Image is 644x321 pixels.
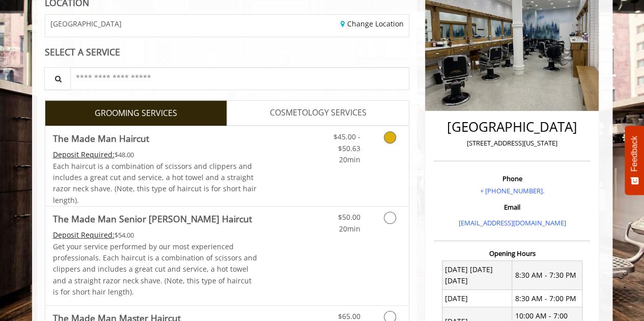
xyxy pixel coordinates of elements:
span: [GEOGRAPHIC_DATA] [50,20,122,27]
b: The Made Man Senior [PERSON_NAME] Haircut [53,212,252,226]
a: [EMAIL_ADDRESS][DOMAIN_NAME] [458,218,566,227]
span: COSMETOLOGY SERVICES [270,106,367,120]
h3: Phone [436,175,587,182]
p: Get your service performed by our most experienced professionals. Each haircut is a combination o... [53,241,258,298]
button: Service Search [44,67,71,90]
span: This service needs some Advance to be paid before we block your appointment [53,150,115,159]
div: $48.00 [53,149,258,160]
a: + [PHONE_NUMBER]. [480,186,544,195]
td: 8:30 AM - 7:00 PM [512,290,582,307]
b: The Made Man Haircut [53,131,149,145]
a: Change Location [341,19,404,28]
p: [STREET_ADDRESS][US_STATE] [436,138,587,149]
div: $54.00 [53,229,258,241]
td: [DATE] [DATE] [DATE] [442,261,512,290]
span: GROOMING SERVICES [95,107,177,120]
span: Feedback [630,136,639,171]
span: $45.00 - $50.63 [333,132,360,153]
div: SELECT A SERVICE [45,47,410,57]
span: Each haircut is a combination of scissors and clippers and includes a great cut and service, a ho... [53,161,257,205]
span: $65.00 [338,311,360,321]
span: $50.00 [338,212,360,222]
td: 8:30 AM - 7:30 PM [512,261,582,290]
td: [DATE] [442,290,512,307]
span: This service needs some Advance to be paid before we block your appointment [53,230,115,240]
h3: Opening Hours [434,250,590,257]
h2: [GEOGRAPHIC_DATA] [436,120,587,134]
button: Feedback - Show survey [625,126,644,195]
h3: Email [436,203,587,211]
span: 20min [339,224,360,234]
span: 20min [339,155,360,164]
